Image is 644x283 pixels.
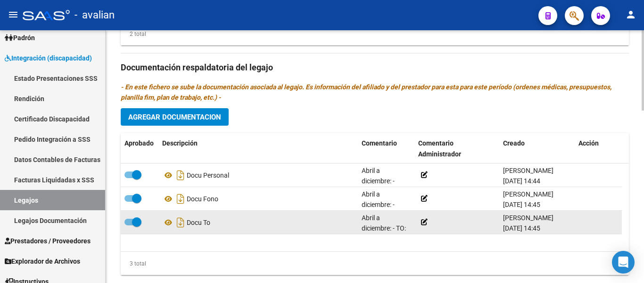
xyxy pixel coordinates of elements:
[578,139,599,147] span: Acción
[121,133,158,164] datatable-header-cell: Aprobado
[124,139,154,147] span: Aprobado
[121,29,146,39] div: 2 total
[503,201,540,208] span: [DATE] 14:45
[503,167,553,174] span: [PERSON_NAME]
[575,133,622,164] datatable-header-cell: Acción
[162,215,354,230] div: Docu To
[499,133,575,164] datatable-header-cell: Creado
[121,61,629,74] h3: Documentación respaldatoria del legajo
[503,224,540,232] span: [DATE] 14:45
[5,256,80,266] span: Explorador de Archivos
[5,53,92,63] span: Integración (discapacidad)
[174,168,187,183] i: Descargar documento
[612,251,635,274] div: Open Intercom Messenger
[121,83,611,101] i: - En este fichero se sube la documentación asociada al legajo. Es información del afiliado y del ...
[162,191,354,206] div: Docu Fono
[174,215,187,230] i: Descargar documento
[128,113,221,121] span: Agregar Documentacion
[625,9,636,20] mat-icon: person
[162,168,354,183] div: Docu Personal
[503,214,553,222] span: [PERSON_NAME]
[74,5,115,26] span: - avalian
[503,177,540,185] span: [DATE] 14:44
[362,139,397,147] span: Comentario
[358,133,414,164] datatable-header-cell: Comentario
[418,139,461,158] span: Comentario Administrador
[503,190,553,198] span: [PERSON_NAME]
[121,108,229,126] button: Agregar Documentacion
[174,191,187,206] i: Descargar documento
[414,133,499,164] datatable-header-cell: Comentario Administrador
[5,33,35,43] span: Padrón
[162,139,198,147] span: Descripción
[503,139,525,147] span: Creado
[121,258,146,269] div: 3 total
[8,9,19,20] mat-icon: menu
[158,133,358,164] datatable-header-cell: Descripción
[5,236,91,246] span: Prestadores / Proveedores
